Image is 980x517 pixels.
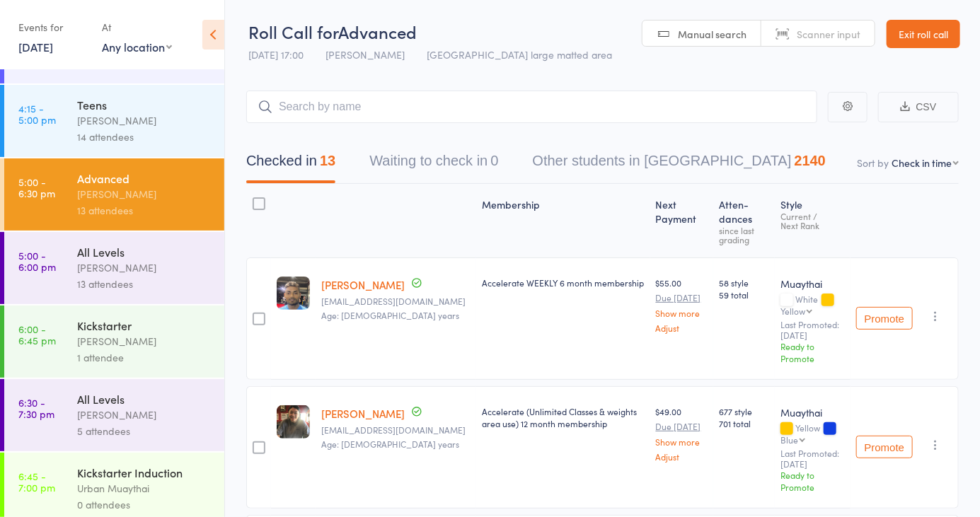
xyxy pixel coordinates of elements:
[77,333,212,349] div: [PERSON_NAME]
[277,277,310,310] img: image1723622970.png
[369,146,498,183] button: Waiting to check in0
[77,129,212,145] div: 14 attendees
[892,156,952,170] div: Check in time
[780,320,845,340] small: Last Promoted: [DATE]
[77,407,212,423] div: [PERSON_NAME]
[77,244,212,260] div: All Levels
[656,437,708,446] a: Show more
[321,309,459,321] span: Age: [DEMOGRAPHIC_DATA] years
[321,406,405,421] a: [PERSON_NAME]
[4,158,224,231] a: 5:00 -6:30 pmAdvanced[PERSON_NAME]13 attendees
[4,379,224,451] a: 6:30 -7:30 pmAll Levels[PERSON_NAME]5 attendees
[338,20,417,43] span: Advanced
[18,39,53,54] a: [DATE]
[719,277,769,289] span: 58 style
[18,176,55,199] time: 5:00 - 6:30 pm
[780,423,845,444] div: Yellow
[719,417,769,429] span: 701 total
[77,186,212,202] div: [PERSON_NAME]
[719,289,769,301] span: 59 total
[476,190,650,251] div: Membership
[4,306,224,378] a: 6:00 -6:45 pmKickstarter[PERSON_NAME]1 attendee
[102,16,172,39] div: At
[321,438,459,450] span: Age: [DEMOGRAPHIC_DATA] years
[77,465,212,480] div: Kickstarter Induction
[856,307,913,330] button: Promote
[248,20,338,43] span: Roll Call for
[713,190,775,251] div: Atten­dances
[678,27,746,41] span: Manual search
[18,16,88,39] div: Events for
[321,425,471,435] small: cci182843@gmail.com
[650,190,713,251] div: Next Payment
[77,391,212,407] div: All Levels
[77,260,212,276] div: [PERSON_NAME]
[856,436,913,458] button: Promote
[321,277,405,292] a: [PERSON_NAME]
[780,277,845,291] div: Muaythai
[656,452,708,461] a: Adjust
[4,85,224,157] a: 4:15 -5:00 pmTeens[PERSON_NAME]14 attendees
[77,349,212,366] div: 1 attendee
[77,423,212,439] div: 5 attendees
[887,20,960,48] a: Exit roll call
[77,202,212,219] div: 13 attendees
[656,293,708,303] small: Due [DATE]
[656,422,708,431] small: Due [DATE]
[320,153,335,168] div: 13
[18,397,54,419] time: 6:30 - 7:30 pm
[248,47,304,62] span: [DATE] 17:00
[482,277,644,289] div: Accelerate WEEKLY 6 month membership
[775,190,851,251] div: Style
[719,226,769,244] div: since last grading
[321,296,471,306] small: ron4eel@gmail.com
[18,103,56,125] time: 4:15 - 5:00 pm
[77,170,212,186] div: Advanced
[77,97,212,112] div: Teens
[656,405,708,461] div: $49.00
[780,435,798,444] div: Blue
[780,405,845,419] div: Muaythai
[18,470,55,493] time: 6:45 - 7:00 pm
[18,250,56,272] time: 5:00 - 6:00 pm
[780,211,845,230] div: Current / Next Rank
[77,318,212,333] div: Kickstarter
[246,146,335,183] button: Checked in13
[77,496,212,513] div: 0 attendees
[490,153,498,168] div: 0
[780,340,845,364] div: Ready to Promote
[77,276,212,292] div: 13 attendees
[878,92,959,122] button: CSV
[102,39,172,54] div: Any location
[780,294,845,315] div: White
[482,405,644,429] div: Accelerate (Unlimited Classes & weights area use) 12 month membership
[277,405,310,438] img: image1666563921.png
[780,306,805,315] div: Yellow
[795,153,826,168] div: 2140
[246,91,817,123] input: Search by name
[797,27,860,41] span: Scanner input
[656,277,708,332] div: $55.00
[656,308,708,318] a: Show more
[719,405,769,417] span: 677 style
[780,448,845,469] small: Last Promoted: [DATE]
[780,469,845,493] div: Ready to Promote
[77,480,212,496] div: Urban Muaythai
[656,323,708,332] a: Adjust
[18,323,56,346] time: 6:00 - 6:45 pm
[427,47,612,62] span: [GEOGRAPHIC_DATA] large matted area
[325,47,405,62] span: [PERSON_NAME]
[77,112,212,129] div: [PERSON_NAME]
[533,146,826,183] button: Other students in [GEOGRAPHIC_DATA]2140
[857,156,889,170] label: Sort by
[4,232,224,304] a: 5:00 -6:00 pmAll Levels[PERSON_NAME]13 attendees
